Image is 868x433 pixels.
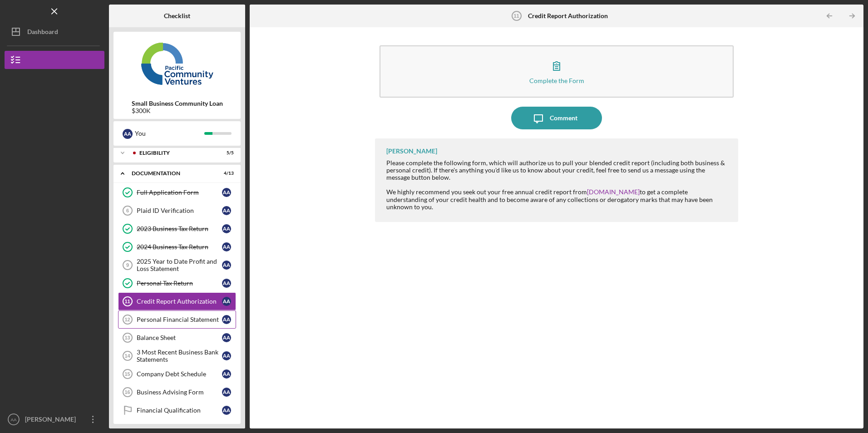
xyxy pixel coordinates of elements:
div: Personal Financial Statement [137,316,222,323]
tspan: 9 [126,262,129,268]
a: 15Company Debt ScheduleAA [118,365,236,383]
div: [PERSON_NAME] [23,410,82,431]
div: Comment [550,107,577,129]
a: 13Balance SheetAA [118,329,236,347]
div: A A [222,333,231,342]
div: $300K [132,107,223,114]
tspan: 12 [124,317,130,322]
tspan: 15 [124,371,130,377]
div: Eligibility [139,150,211,156]
div: Full Application Form [137,189,222,196]
a: 2024 Business Tax ReturnAA [118,238,236,256]
div: A A [222,224,231,233]
div: A A [222,206,231,215]
div: A A [222,315,231,324]
div: Credit Report Authorization [137,298,222,305]
a: 12Personal Financial StatementAA [118,310,236,329]
div: Documentation [132,171,211,176]
div: 2023 Business Tax Return [137,225,222,232]
a: 143 Most Recent Business Bank StatementsAA [118,347,236,365]
b: Credit Report Authorization [528,12,608,20]
text: AA [11,417,17,422]
button: AA[PERSON_NAME] [5,410,104,428]
div: 3 Most Recent Business Bank Statements [137,349,222,363]
div: Dashboard [27,23,58,43]
div: Financial Qualification [137,407,222,414]
a: 16Business Advising FormAA [118,383,236,401]
div: A A [222,297,231,306]
b: Small Business Community Loan [132,100,223,107]
tspan: 13 [124,335,130,340]
div: Balance Sheet [137,334,222,341]
button: Dashboard [5,23,104,41]
a: 2023 Business Tax ReturnAA [118,220,236,238]
div: You [135,126,204,141]
b: Checklist [164,12,190,20]
div: Plaid ID Verification [137,207,222,214]
div: A A [222,406,231,415]
a: 6Plaid ID VerificationAA [118,202,236,220]
div: 2025 Year to Date Profit and Loss Statement [137,258,222,272]
a: 92025 Year to Date Profit and Loss StatementAA [118,256,236,274]
tspan: 11 [513,13,519,19]
div: A A [222,279,231,288]
div: A A [222,369,231,379]
div: 2024 Business Tax Return [137,243,222,251]
div: [PERSON_NAME] [386,148,437,155]
div: A A [222,242,231,251]
div: Personal Tax Return [137,280,222,287]
tspan: 11 [124,299,130,304]
a: Personal Tax ReturnAA [118,274,236,292]
img: Product logo [113,36,241,91]
div: Please complete the following form, which will authorize us to pull your blended credit report (i... [386,159,729,211]
div: Complete the Form [529,77,584,84]
a: 11Credit Report AuthorizationAA [118,292,236,310]
a: Financial QualificationAA [118,401,236,419]
div: A A [222,188,231,197]
div: 4 / 13 [217,171,234,176]
a: Full Application FormAA [118,183,236,202]
div: A A [222,261,231,270]
button: Comment [511,107,602,129]
div: 5 / 5 [217,150,234,156]
div: A A [123,129,133,139]
tspan: 6 [126,208,129,213]
div: Company Debt Schedule [137,370,222,378]
tspan: 16 [124,389,130,395]
tspan: 14 [124,353,130,359]
div: A A [222,351,231,360]
button: Complete the Form [380,45,733,98]
div: A A [222,388,231,397]
a: [DOMAIN_NAME] [587,188,640,196]
div: Business Advising Form [137,389,222,396]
